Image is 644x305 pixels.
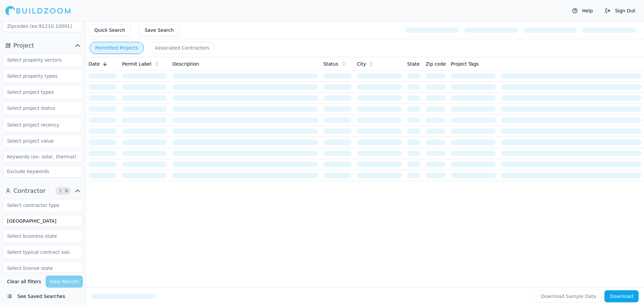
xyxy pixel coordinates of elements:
input: Select project status [3,102,74,114]
button: Clear all filters [5,276,43,288]
span: Project [13,41,34,50]
input: Select business state [3,230,74,242]
button: Contractor1Clear Contractor filters [3,185,83,196]
input: Select project types [3,86,74,98]
input: Business name [3,215,83,227]
span: Description [172,61,199,67]
button: Permitted Projects [90,42,144,54]
span: State [407,61,420,67]
input: Select contractor type [3,199,74,211]
button: Project [3,40,83,51]
input: Select property types [3,70,74,82]
span: Contractor [13,186,46,196]
button: Download [604,290,639,302]
span: Permit Label [122,61,151,67]
button: See Saved Searches [3,290,83,302]
button: Save Search [139,24,179,36]
span: Date [89,61,100,67]
button: Associated Contractors [149,42,215,54]
input: Keywords (ex: solar, thermal) [3,151,83,163]
input: Exclude keywords [3,165,83,177]
button: Help [569,5,596,16]
span: Project Tags [451,61,479,67]
input: Select typical contract value [3,246,74,258]
input: Zipcodes (ex:91210,10001) [3,20,83,32]
button: Sign Out [602,5,639,16]
span: Clear Contractor filters [64,189,69,193]
input: Select project value [3,135,74,147]
span: City [357,61,366,67]
input: Select property sectors [3,54,74,66]
span: Zip code [426,61,446,67]
span: 1 [57,187,64,194]
span: Status [323,61,338,67]
input: Select license state [3,262,74,274]
button: Quick Search [89,24,131,36]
